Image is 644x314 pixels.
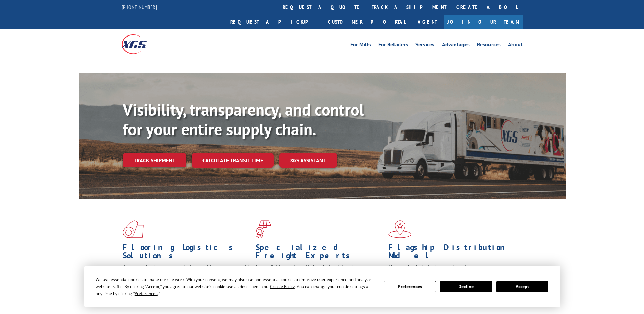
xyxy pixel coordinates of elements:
[440,281,492,292] button: Decline
[378,42,408,49] a: For Retailers
[388,263,513,279] span: Our agile distribution network gives you nationwide inventory management on demand.
[350,42,371,49] a: For Mills
[123,243,251,263] h1: Flooring Logistics Solutions
[225,15,323,29] a: Request a pickup
[477,42,501,49] a: Resources
[256,220,271,238] img: xgs-icon-focused-on-flooring-red
[508,42,523,49] a: About
[96,276,376,297] div: We use essential cookies to make our site work. With your consent, we may also use non-essential ...
[123,99,364,140] b: Visibility, transparency, and control for your entire supply chain.
[84,266,560,307] div: Cookie Consent Prompt
[384,281,436,292] button: Preferences
[135,291,158,296] span: Preferences
[388,243,516,263] h1: Flagship Distribution Model
[279,153,337,168] a: XGS ASSISTANT
[123,263,250,287] span: As an industry carrier of choice, XGS has brought innovation and dedication to flooring logistics...
[270,284,295,289] span: Cookie Policy
[442,42,470,49] a: Advantages
[496,281,548,292] button: Accept
[323,15,411,29] a: Customer Portal
[192,153,274,168] a: Calculate transit time
[388,220,412,238] img: xgs-icon-flagship-distribution-model-red
[123,153,186,167] a: Track shipment
[123,220,144,238] img: xgs-icon-total-supply-chain-intelligence-red
[256,263,383,293] p: From 123 overlength loads to delicate cargo, our experienced staff knows the best way to move you...
[415,42,434,49] a: Services
[411,15,444,29] a: Agent
[122,4,157,10] a: [PHONE_NUMBER]
[256,243,383,263] h1: Specialized Freight Experts
[444,15,523,29] a: Join Our Team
